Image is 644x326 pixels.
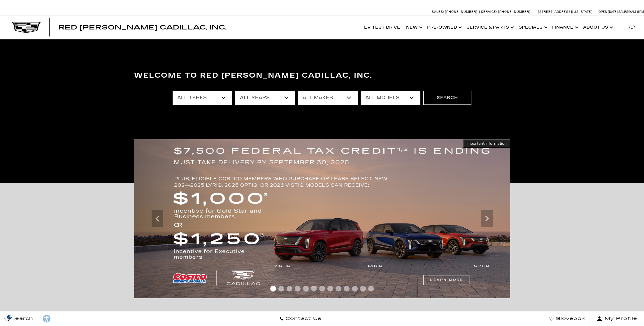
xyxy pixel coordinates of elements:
[344,286,350,292] span: Go to slide 10
[319,286,325,292] span: Go to slide 7
[270,286,276,292] span: Go to slide 1
[423,91,471,105] button: Search
[235,91,295,105] select: Filter by year
[311,286,317,292] span: Go to slide 6
[58,25,227,30] a: Red [PERSON_NAME] Cadillac, Inc.
[590,311,644,326] button: Open user profile menu
[9,315,33,323] span: Search
[284,315,322,323] span: Contact Us
[12,22,41,33] img: Cadillac Dark Logo with Cadillac White Text
[599,10,618,14] span: Open [DATE]
[464,16,516,39] a: Service & Parts
[58,24,227,31] span: Red [PERSON_NAME] Cadillac, Inc.
[360,286,366,292] span: Go to slide 12
[327,286,333,292] span: Go to slide 8
[481,10,497,14] span: Service:
[352,286,358,292] span: Go to slide 11
[466,141,507,146] span: Important Information
[298,91,358,105] select: Filter by make
[278,286,284,292] span: Go to slide 2
[173,91,232,105] select: Filter by type
[479,10,532,13] a: Service: [PHONE_NUMBER]
[287,286,292,292] span: Go to slide 3
[580,16,615,39] a: About Us
[134,139,510,298] img: $7,500 FEDERAL TAX CREDIT IS ENDING. $1,000 incentive for Gold Star and Business members OR $1250...
[481,210,493,227] div: Next
[432,10,444,14] span: Sales:
[432,10,479,13] a: Sales: [PHONE_NUMBER]
[336,286,341,292] span: Go to slide 9
[554,315,585,323] span: Glovebox
[618,10,629,14] span: Sales:
[498,10,531,14] span: [PHONE_NUMBER]
[403,16,424,39] a: New
[368,286,374,292] span: Go to slide 13
[463,139,510,148] button: Important Information
[3,314,16,320] section: Click to Open Cookie Consent Modal
[3,314,16,320] img: Opt-Out Icon
[538,10,593,14] a: [STREET_ADDRESS][US_STATE]
[361,16,403,39] a: EV Test Drive
[445,10,478,14] span: [PHONE_NUMBER]
[629,10,644,14] span: 9 AM-6 PM
[152,210,163,227] div: Previous
[303,286,309,292] span: Go to slide 5
[549,16,580,39] a: Finance
[602,315,637,323] span: My Profile
[361,91,420,105] select: Filter by model
[295,286,301,292] span: Go to slide 4
[134,70,510,81] h3: Welcome to Red [PERSON_NAME] Cadillac, Inc.
[424,16,464,39] a: Pre-Owned
[545,311,590,326] a: Glovebox
[516,16,549,39] a: Specials
[275,311,326,326] a: Contact Us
